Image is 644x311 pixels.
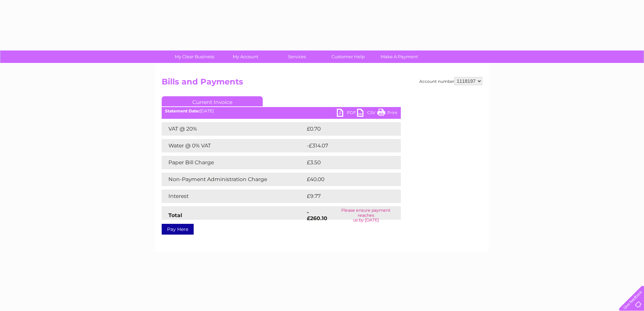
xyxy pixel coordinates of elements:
[165,108,200,113] b: Statement Date:
[305,173,388,186] td: £40.00
[419,77,482,85] div: Account number
[305,122,385,136] td: £0.70
[162,77,482,90] h2: Bills and Payments
[305,156,385,169] td: £3.50
[162,224,194,235] a: Pay Here
[162,122,305,136] td: VAT @ 20%
[337,109,357,118] a: PDF
[357,109,377,118] a: CSV
[162,189,305,203] td: Interest
[162,109,401,113] div: [DATE]
[307,209,327,221] strong: -£260.10
[162,139,305,152] td: Water @ 0% VAT
[305,139,389,152] td: -£314.07
[269,50,325,63] a: Services
[167,50,222,63] a: My Clear Business
[162,173,305,186] td: Non-Payment Administration Charge
[168,212,182,218] strong: Total
[162,156,305,169] td: Paper Bill Charge
[372,50,427,63] a: Make A Payment
[305,189,385,203] td: £9.77
[320,50,376,63] a: Customer Help
[331,206,401,224] td: Please ensure payment reaches us by [DATE]
[162,96,263,106] a: Current Invoice
[377,109,397,118] a: Print
[218,50,273,63] a: My Account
